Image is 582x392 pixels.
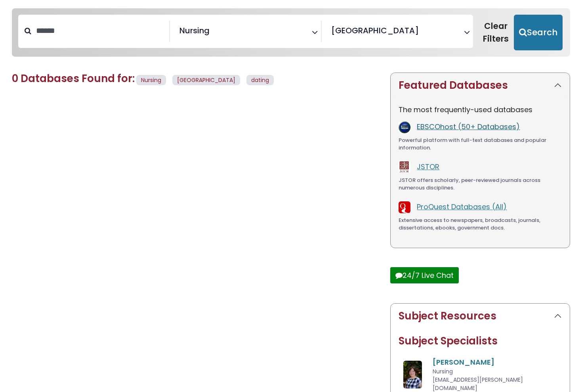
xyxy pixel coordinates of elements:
[211,29,217,37] textarea: Search
[399,216,562,232] div: Extensive access to newspapers, broadcasts, journals, dissertations, ebooks, government docs.
[433,367,453,375] span: Nursing
[136,75,166,86] span: Nursing
[478,15,514,50] button: Clear Filters
[31,24,169,37] input: Search database by title or keyword
[399,136,562,152] div: Powerful platform with full-text databases and popular information.
[399,335,562,347] h2: Subject Specialists
[399,176,562,192] div: JSTOR offers scholarly, peer-reviewed journals across numerous disciplines.
[390,267,459,283] button: 24/7 Live Chat
[12,71,135,86] span: 0 Databases Found for:
[417,202,507,212] a: ProQuest Databases (All)
[391,73,570,98] button: Featured Databases
[328,25,419,36] li: Hekman Library
[417,122,520,132] a: EBSCOhost (50+ Databases)
[251,76,269,84] span: dating
[403,361,422,388] img: Amanda Matthysse
[172,75,240,86] span: [GEOGRAPHIC_DATA]
[433,376,523,392] span: [EMAIL_ADDRESS][PERSON_NAME][DOMAIN_NAME]
[176,25,210,36] li: Nursing
[391,304,570,329] button: Subject Resources
[179,25,210,36] span: Nursing
[12,8,570,57] nav: Search filters
[417,162,439,172] a: JSTOR
[433,357,494,367] a: [PERSON_NAME]
[420,29,426,37] textarea: Search
[514,15,563,50] button: Submit for Search Results
[331,25,419,36] span: [GEOGRAPHIC_DATA]
[399,104,562,115] p: The most frequently-used databases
